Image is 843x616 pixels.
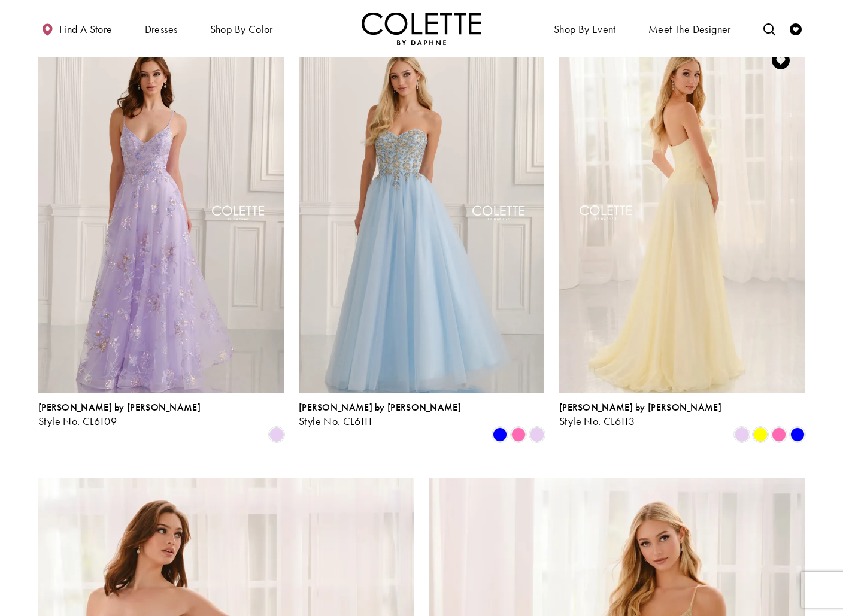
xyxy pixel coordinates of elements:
span: Find a store [59,23,113,35]
span: [PERSON_NAME] by [PERSON_NAME] [38,401,201,414]
i: Lilac [269,427,284,442]
i: Lilac [735,427,749,442]
a: Visit Colette by Daphne Style No. CL6109 Page [38,37,284,393]
span: [PERSON_NAME] by [PERSON_NAME] [559,401,721,414]
span: Shop By Event [551,12,619,45]
span: Shop By Event [554,23,616,35]
a: Find a store [38,12,115,45]
a: Toggle search [760,12,778,45]
i: Lilac [530,427,544,442]
img: Colette by Daphne [362,12,481,45]
a: Add to Wishlist [768,48,793,73]
span: Dresses [142,12,181,45]
span: Meet the designer [648,23,731,35]
div: Colette by Daphne Style No. CL6113 [559,402,721,427]
a: Check Wishlist [787,12,805,45]
span: [PERSON_NAME] by [PERSON_NAME] [299,401,461,414]
span: Style No. CL6111 [299,414,373,428]
i: Yellow [753,427,768,442]
i: Pink [772,427,786,442]
a: Visit Colette by Daphne Style No. CL6111 Page [299,37,544,393]
a: Visit Colette by Daphne Style No. CL6113 Page [559,37,805,393]
span: Style No. CL6113 [559,414,635,428]
a: Visit Home Page [362,12,481,45]
i: Blue [790,427,805,442]
span: Style No. CL6109 [38,414,117,428]
span: Shop by color [210,23,273,35]
i: Pink [511,427,526,442]
i: Blue [493,427,507,442]
span: Shop by color [207,12,276,45]
span: Dresses [145,23,178,35]
div: Colette by Daphne Style No. CL6109 [38,402,201,427]
div: Colette by Daphne Style No. CL6111 [299,402,461,427]
a: Meet the designer [645,12,734,45]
